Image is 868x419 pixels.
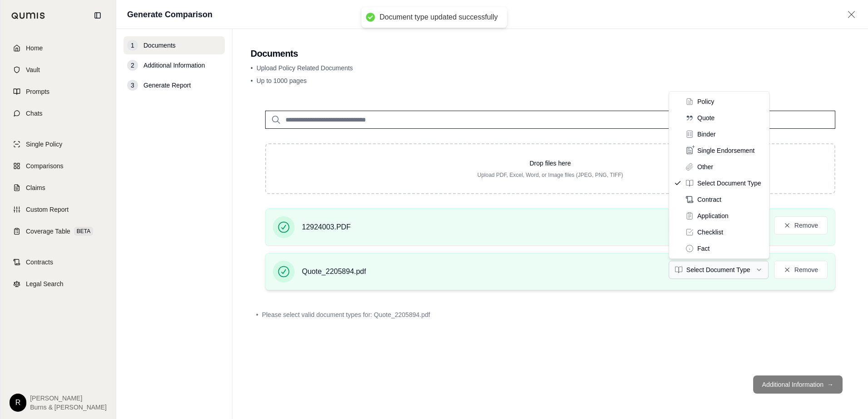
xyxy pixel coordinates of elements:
[697,97,714,106] span: Policy
[697,130,715,139] span: Binder
[697,162,713,171] span: Other
[697,146,755,155] span: Single Endorsement
[697,179,761,188] span: Select Document Type
[697,228,723,237] span: Checklist
[697,244,710,253] span: Fact
[697,113,715,122] span: Quote
[380,13,498,22] div: Document type updated successfully
[697,195,721,204] span: Contract
[697,211,729,220] span: Application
